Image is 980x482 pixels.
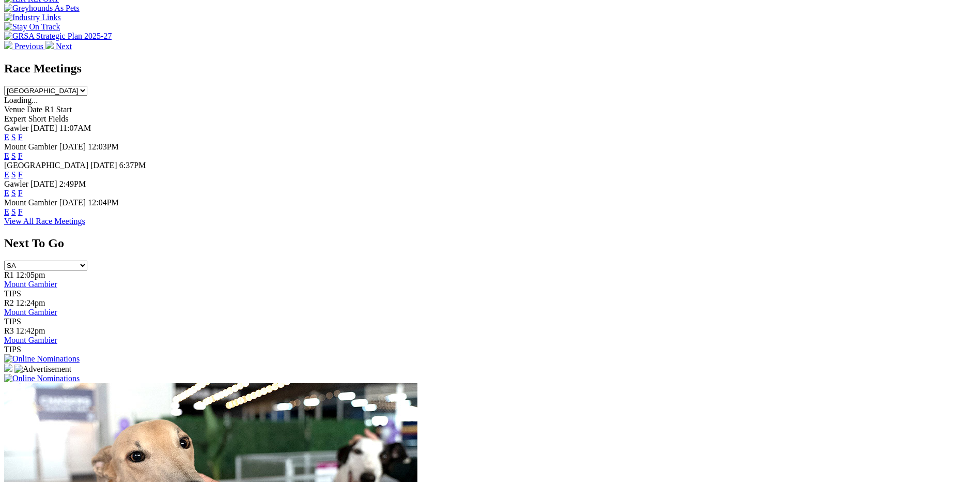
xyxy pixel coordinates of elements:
[56,42,72,51] span: Next
[4,42,45,51] a: Previous
[88,142,119,151] span: 12:03PM
[90,161,117,170] span: [DATE]
[4,270,14,279] span: R1
[4,298,14,307] span: R2
[4,374,80,383] img: Online Nominations
[4,326,14,335] span: R3
[59,124,91,132] span: 11:07AM
[4,62,976,76] h2: Race Meetings
[14,42,43,51] span: Previous
[18,133,23,142] a: F
[4,308,57,317] a: Mount Gambier
[4,32,112,41] img: GRSA Strategic Plan 2025-27
[4,189,9,198] a: E
[59,198,86,207] span: [DATE]
[27,105,42,114] span: Date
[18,189,23,198] a: F
[4,124,28,132] span: Gawler
[18,152,23,160] a: F
[4,170,9,179] a: E
[11,152,16,160] a: S
[4,289,21,298] span: TIPS
[4,4,80,13] img: Greyhounds As Pets
[4,280,57,289] a: Mount Gambier
[4,161,88,170] span: [GEOGRAPHIC_DATA]
[44,105,72,114] span: R1 Start
[59,179,86,188] span: 2:49PM
[4,345,21,354] span: TIPS
[88,198,119,207] span: 12:04PM
[4,96,38,104] span: Loading...
[4,179,28,188] span: Gawler
[11,133,16,142] a: S
[45,42,72,51] a: Next
[48,114,68,123] span: Fields
[14,365,71,374] img: Advertisement
[11,170,16,179] a: S
[4,142,57,151] span: Mount Gambier
[59,142,86,151] span: [DATE]
[45,41,54,49] img: chevron-right-pager-white.svg
[30,124,57,132] span: [DATE]
[4,336,57,344] a: Mount Gambier
[4,41,12,49] img: chevron-left-pager-white.svg
[11,207,16,216] a: S
[16,270,45,279] span: 12:05pm
[4,317,21,326] span: TIPS
[16,326,45,335] span: 12:42pm
[4,364,12,372] img: 15187_Greyhounds_GreysPlayCentral_Resize_SA_WebsiteBanner_300x115_2025.jpg
[4,152,9,160] a: E
[4,217,85,225] a: View All Race Meetings
[4,354,80,364] img: Online Nominations
[4,207,9,216] a: E
[16,298,45,307] span: 12:24pm
[18,170,23,179] a: F
[4,13,61,22] img: Industry Links
[18,207,23,216] a: F
[4,22,60,32] img: Stay On Track
[4,236,976,250] h2: Next To Go
[4,105,25,114] span: Venue
[119,161,146,170] span: 6:37PM
[28,114,46,123] span: Short
[11,189,16,198] a: S
[4,114,26,123] span: Expert
[30,179,57,188] span: [DATE]
[4,198,57,207] span: Mount Gambier
[4,133,9,142] a: E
